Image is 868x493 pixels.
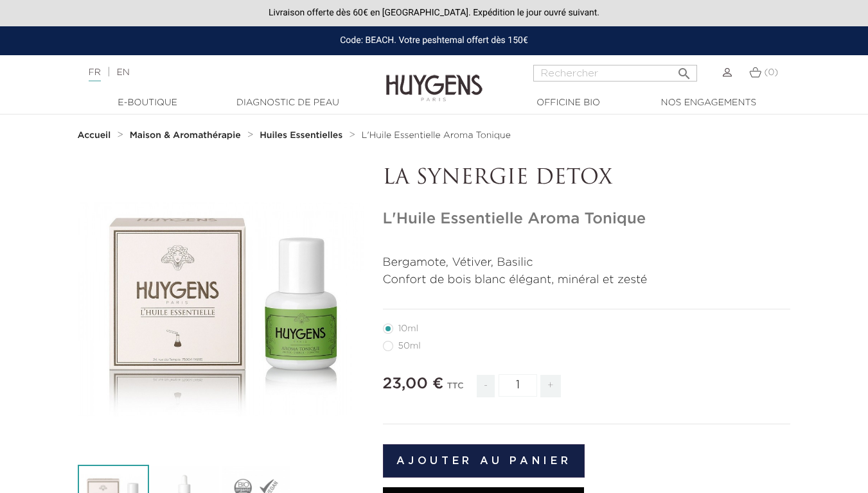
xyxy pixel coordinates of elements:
[383,324,434,334] label: 10ml
[362,131,511,140] span: L'Huile Essentielle Aroma Tonique
[383,376,444,392] span: 23,00 €
[78,131,111,140] strong: Accueil
[383,254,791,272] p: Bergamote, Vétiver, Basilic
[84,96,212,110] a: E-Boutique
[383,166,791,191] p: LA SYNERGIE DETOX
[477,375,495,397] span: -
[447,372,464,407] div: TTC
[383,341,436,351] label: 50ml
[644,96,773,110] a: Nos engagements
[504,96,633,110] a: Officine Bio
[89,68,101,82] a: FR
[224,96,352,110] a: Diagnostic de peau
[260,131,342,140] strong: Huiles Essentielles
[677,62,692,78] i: 
[116,68,129,77] a: EN
[383,210,791,229] h1: L'Huile Essentielle Aroma Tonique
[362,130,511,141] a: L'Huile Essentielle Aroma Tonique
[499,374,537,397] input: Quantité
[130,131,241,140] strong: Maison & Aromathérapie
[383,444,585,478] button: Ajouter au panier
[764,68,778,77] span: (0)
[82,65,352,80] div: |
[383,272,791,289] p: Confort de bois blanc élégant, minéral et zesté
[533,65,697,82] input: Rechercher
[260,130,346,141] a: Huiles Essentielles
[540,375,561,397] span: +
[78,130,114,141] a: Accueil
[386,54,483,103] img: Huygens
[673,61,696,78] button: 
[130,130,244,141] a: Maison & Aromathérapie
